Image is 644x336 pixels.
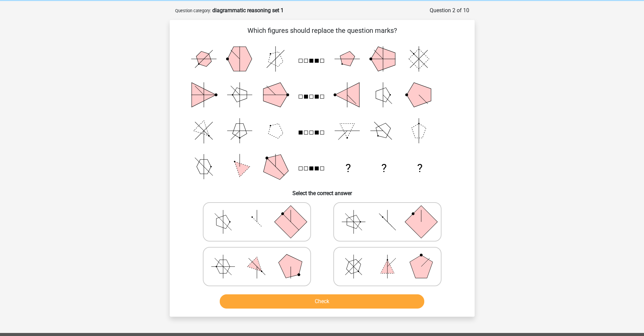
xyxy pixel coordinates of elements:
strong: diagrammatic reasoning set 1 [212,7,284,14]
text: ? [345,162,351,175]
text: ? [417,162,423,175]
div: Question 2 of 10 [430,6,469,15]
p: Which figures should replace the question marks? [181,25,464,36]
text: ? [381,162,386,175]
small: Question category: [175,8,211,13]
h6: Select the correct answer [181,185,464,196]
button: Check [220,294,424,309]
